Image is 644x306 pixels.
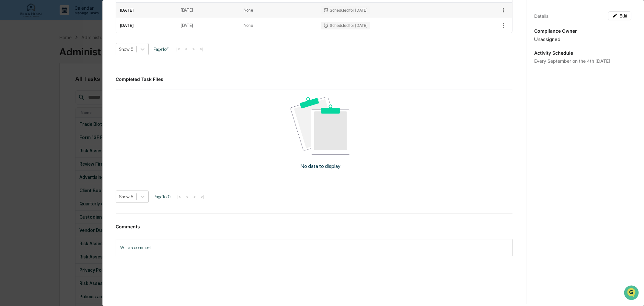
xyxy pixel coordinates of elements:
button: Edit [608,11,631,20]
a: 🗄️Attestations [44,79,83,91]
div: Unassigned [534,36,631,42]
img: No data [291,97,350,155]
h3: Comments [116,224,512,229]
a: 🖐️Preclearance [4,79,44,91]
button: >| [199,194,206,200]
button: < [183,46,190,52]
span: Page 1 of 0 [154,194,171,199]
td: [DATE] [177,18,240,33]
img: 1746055101610-c473b297-6a78-478c-a979-82029cc54cd1 [6,49,18,61]
p: Activity Schedule [534,50,631,56]
span: Preclearance [13,82,42,88]
span: Data Lookup [13,94,41,100]
div: Scheduled for [DATE] [321,6,370,14]
button: Start new chat [110,51,118,59]
button: >| [198,46,205,52]
span: Attestations [53,82,80,88]
span: Page 1 of 1 [154,47,170,52]
td: None [240,18,317,33]
div: 🖐️ [6,82,12,87]
h3: Completed Task Files [116,76,512,82]
a: Powered byPylon [46,109,78,115]
p: Compliance Owner [534,28,631,34]
iframe: Open customer support [623,285,641,302]
td: [DATE] [116,3,177,18]
td: [DATE] [116,18,177,33]
div: We're available if you need us! [22,56,82,61]
p: No data to display [301,163,340,169]
button: |< [176,194,183,200]
button: > [191,194,198,200]
span: Pylon [64,110,78,115]
button: |< [175,46,182,52]
div: Start new chat [22,49,106,56]
td: [DATE] [177,3,240,18]
div: 🔎 [6,94,12,100]
div: 🗄️ [47,82,52,87]
button: < [184,194,190,200]
button: > [190,46,197,52]
div: Scheduled for [DATE] [321,22,370,29]
td: None [240,3,317,18]
a: 🔎Data Lookup [4,91,43,103]
div: Details [534,13,548,19]
div: Every September on the 4th [DATE] [534,58,631,64]
p: How can we help? [6,14,118,24]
